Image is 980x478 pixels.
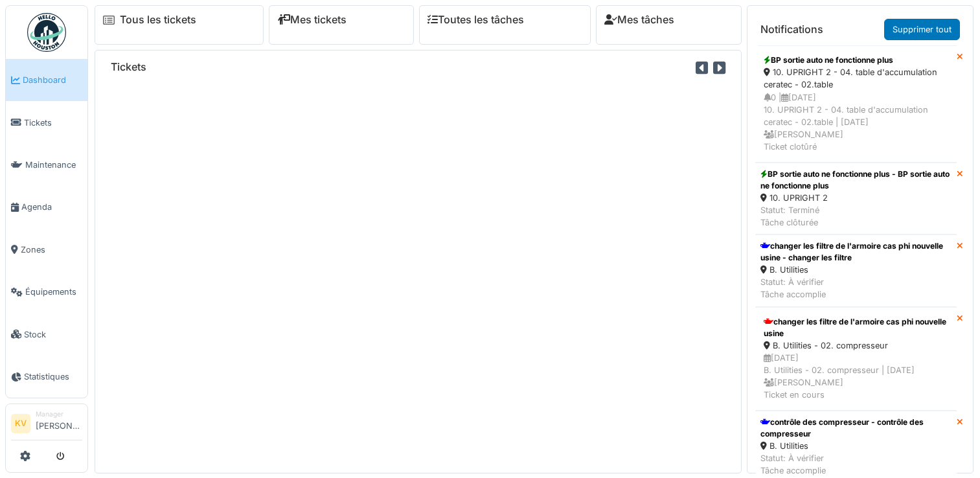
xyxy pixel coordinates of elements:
span: Dashboard [23,74,82,86]
a: Mes tickets [277,14,347,26]
li: KV [11,414,30,433]
h6: Tickets [111,61,146,73]
a: changer les filtre de l'armoire cas phi nouvelle usine - changer les filtre B. Utilities Statut: ... [755,234,957,307]
div: 10. UPRIGHT 2 - 04. table d'accumulation ceratec - 02.table [764,66,948,91]
div: BP sortie auto ne fonctionne plus - BP sortie auto ne fonctionne plus [760,168,952,192]
span: Tickets [24,117,82,129]
div: changer les filtre de l'armoire cas phi nouvelle usine - changer les filtre [760,240,952,264]
div: contrôle des compresseur - contrôle des compresseur [760,416,952,440]
a: Dashboard [6,59,87,101]
a: KV Manager[PERSON_NAME] [11,409,82,440]
a: Équipements [6,271,87,313]
a: Maintenance [6,144,87,186]
a: Toutes les tâches [427,14,524,26]
div: changer les filtre de l'armoire cas phi nouvelle usine [764,316,948,339]
span: Statistiques [24,370,82,383]
div: [DATE] B. Utilities - 02. compresseur | [DATE] [PERSON_NAME] Ticket en cours [764,352,948,402]
a: Stock [6,313,87,355]
a: Agenda [6,186,87,228]
a: Tous les tickets [120,14,196,26]
a: changer les filtre de l'armoire cas phi nouvelle usine B. Utilities - 02. compresseur [DATE]B. Ut... [755,307,957,411]
img: Badge_color-CXgf-gQk.svg [27,13,66,52]
div: B. Utilities [760,264,952,276]
a: Mes tâches [604,14,674,26]
span: Maintenance [25,159,82,171]
a: Supprimer tout [884,19,960,40]
div: B. Utilities - 02. compresseur [764,339,948,352]
a: Zones [6,229,87,271]
div: 0 | [DATE] 10. UPRIGHT 2 - 04. table d'accumulation ceratec - 02.table | [DATE] [PERSON_NAME] Tic... [764,91,948,154]
a: Tickets [6,101,87,143]
div: Statut: À vérifier Tâche accomplie [760,276,952,301]
div: Manager [36,409,82,419]
li: [PERSON_NAME] [36,409,82,437]
span: Équipements [25,286,82,298]
h6: Notifications [760,23,823,36]
div: Statut: Terminé Tâche clôturée [760,204,952,229]
span: Agenda [21,201,82,213]
a: Statistiques [6,356,87,398]
div: Statut: À vérifier Tâche accomplie [760,452,952,477]
span: Stock [24,328,82,341]
span: Zones [21,244,82,256]
div: B. Utilities [760,440,952,452]
a: BP sortie auto ne fonctionne plus 10. UPRIGHT 2 - 04. table d'accumulation ceratec - 02.table 0 |... [755,45,957,162]
div: 10. UPRIGHT 2 [760,192,952,204]
div: BP sortie auto ne fonctionne plus [764,54,948,66]
a: BP sortie auto ne fonctionne plus - BP sortie auto ne fonctionne plus 10. UPRIGHT 2 Statut: Termi... [755,163,957,235]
